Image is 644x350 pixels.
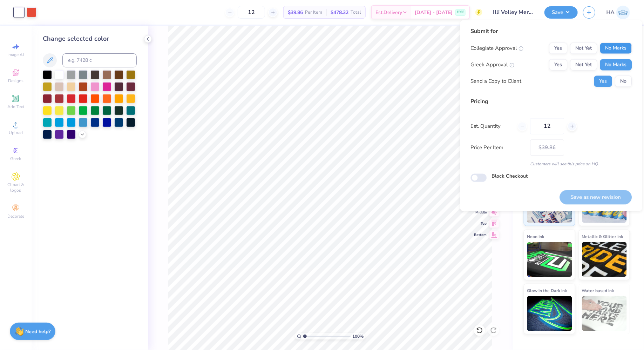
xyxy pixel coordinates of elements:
span: Clipart & logos [4,182,28,193]
span: Designs [8,78,23,84]
span: HA [606,8,615,16]
button: Yes [594,76,612,87]
input: Untitled Design [488,5,539,19]
span: Middle [474,210,487,215]
button: Yes [549,43,568,54]
span: Image AI [8,52,24,58]
button: Save [544,6,578,19]
img: Water based Ink [582,296,627,331]
label: Est. Quantity [471,122,513,130]
button: Yes [549,59,568,71]
div: Change selected color [43,34,137,44]
span: [DATE] - [DATE] [415,9,453,16]
span: Per Item [305,9,322,16]
span: Glow in the Dark Ink [527,287,567,294]
span: Add Text [7,104,24,110]
button: No Marks [600,59,632,71]
img: Neon Ink [527,242,572,277]
span: Est. Delivery [375,9,402,16]
a: HA [606,6,630,19]
button: No [615,76,632,87]
button: Not Yet [570,59,597,71]
span: FREE [457,10,464,15]
span: Metallic & Glitter Ink [582,233,623,240]
input: – – [530,118,564,134]
div: Send a Copy to Client [471,77,522,85]
div: Pricing [471,98,632,106]
div: Greek Approval [471,61,515,69]
span: Neon Ink [527,233,544,240]
label: Price Per Item [471,144,525,152]
span: Decorate [7,213,24,219]
span: Top [474,221,487,226]
span: Total [351,9,361,16]
span: Bottom [474,232,487,237]
span: Water based Ink [582,287,614,294]
div: Collegiate Approval [471,44,524,52]
span: Upload [9,130,23,136]
button: Not Yet [570,43,597,54]
strong: Need help? [26,328,51,335]
label: Block Checkout [492,173,528,180]
img: Harshit Agarwal [616,6,630,19]
span: $478.32 [331,9,348,16]
div: Customers will see this price on HQ. [471,161,632,167]
input: – – [238,6,265,19]
span: Greek [11,156,21,161]
div: Submit for [471,27,632,36]
span: $39.86 [288,9,303,16]
input: e.g. 7428 c [62,53,137,67]
img: Metallic & Glitter Ink [582,242,627,277]
button: No Marks [600,43,632,54]
span: 100 % [352,333,364,339]
img: Glow in the Dark Ink [527,296,572,331]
